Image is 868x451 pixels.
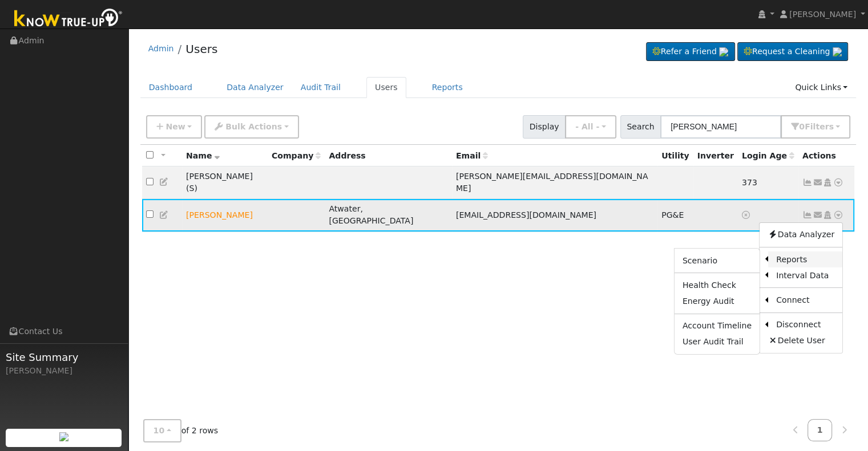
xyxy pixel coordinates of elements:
[366,77,406,98] a: Users
[822,210,833,220] a: Login As
[204,115,298,139] button: Bulk Actions
[829,122,833,131] span: s
[760,227,842,243] a: Data Analyzer
[143,419,181,442] button: 10
[789,10,856,19] span: [PERSON_NAME]
[742,210,752,220] a: No login access
[148,44,174,53] a: Admin
[675,294,760,310] a: Energy Audit Report
[140,77,201,98] a: Dashboard
[6,350,122,365] span: Site Summary
[325,199,451,231] td: Atwater, [GEOGRAPHIC_DATA]
[159,210,169,220] a: Edit User
[146,115,203,139] button: New
[813,209,823,221] a: arod9408@gmail.com
[768,292,842,308] a: Connect
[768,267,842,283] a: Interval Data
[661,150,689,162] div: Utility
[768,317,842,333] a: Disconnect
[523,115,566,139] span: Display
[742,151,794,160] span: Days since last login
[185,42,217,56] a: Users
[218,77,292,98] a: Data Analyzer
[719,47,728,56] img: retrieve
[802,150,850,162] div: Actions
[189,184,194,193] span: Salesperson
[675,277,760,293] a: Health Check Report
[6,365,122,377] div: [PERSON_NAME]
[802,210,813,220] a: Show Graph
[165,122,185,131] span: New
[456,151,488,160] span: Email
[186,184,197,193] span: ( )
[833,209,843,221] a: Other actions
[292,77,349,98] a: Audit Trail
[813,177,823,189] a: armando@miskilowatts.com
[423,77,471,98] a: Reports
[786,77,856,98] a: Quick Links
[833,177,843,189] a: Other actions
[182,166,268,199] td: [PERSON_NAME]
[182,199,268,231] td: Lead
[833,47,842,56] img: retrieve
[59,432,68,441] img: retrieve
[186,151,220,160] span: Name
[225,122,282,131] span: Bulk Actions
[697,150,734,162] div: Inverter
[781,115,850,139] button: 0Filters
[565,115,616,139] button: - All -
[660,115,781,139] input: Search
[272,151,321,160] span: Company name
[760,333,842,349] a: Delete User
[456,210,596,220] span: [EMAIL_ADDRESS][DOMAIN_NAME]
[456,172,648,193] span: [PERSON_NAME][EMAIL_ADDRESS][DOMAIN_NAME]
[675,334,760,350] a: User Audit Trail
[646,42,735,62] a: Refer a Friend
[802,178,813,187] a: Not connected
[768,251,842,267] a: Reports
[329,150,447,162] div: Address
[822,178,833,187] a: Login As
[675,253,760,269] a: Scenario Report
[742,178,757,187] span: 08/28/2024 10:58:48 AM
[159,177,169,186] a: Edit User
[620,115,661,139] span: Search
[737,42,848,62] a: Request a Cleaning
[805,122,834,131] span: Filter
[154,426,165,435] span: 10
[9,6,128,32] img: Know True-Up
[143,419,219,442] span: of 2 rows
[661,210,684,220] span: PG&E
[808,419,833,441] a: 1
[675,318,760,334] a: Account Timeline Report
